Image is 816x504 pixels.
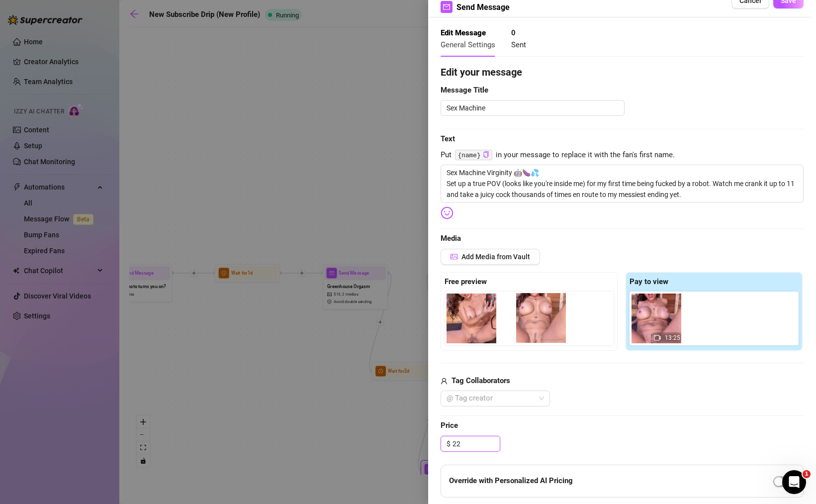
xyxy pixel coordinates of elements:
[443,3,450,10] span: mail
[483,151,489,159] button: Click to Copy
[461,253,530,261] span: Add Media from Vault
[441,421,458,430] strong: Price
[441,66,522,78] strong: Edit your message
[441,134,455,143] strong: Text
[441,206,453,219] img: svg%3e
[441,149,804,161] span: Put in your message to replace it with the fan's first name.
[449,476,573,485] strong: Override with Personalized AI Pricing
[441,100,625,116] textarea: Sex Machine
[441,28,486,37] strong: Edit Message
[441,86,488,95] strong: Message Title
[803,470,811,478] span: 1
[441,249,540,265] button: Add Media from Vault
[451,253,457,260] span: picture
[445,277,487,286] strong: Free preview
[782,470,806,494] iframe: Intercom live chat
[441,40,495,49] span: General Settings
[441,234,461,243] strong: Media
[441,165,804,202] textarea: Sex Machine Virginity 🤖🍆💦 Set up a true POV (looks like you're inside me) for my first time being...
[441,375,448,387] span: user
[453,436,500,451] input: Free
[630,277,668,286] strong: Pay to view
[511,28,516,37] strong: 0
[483,151,489,158] span: copy
[452,376,510,385] strong: Tag Collaborators
[455,150,492,160] code: {name}
[511,40,526,49] span: Sent
[456,1,510,13] span: Send Message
